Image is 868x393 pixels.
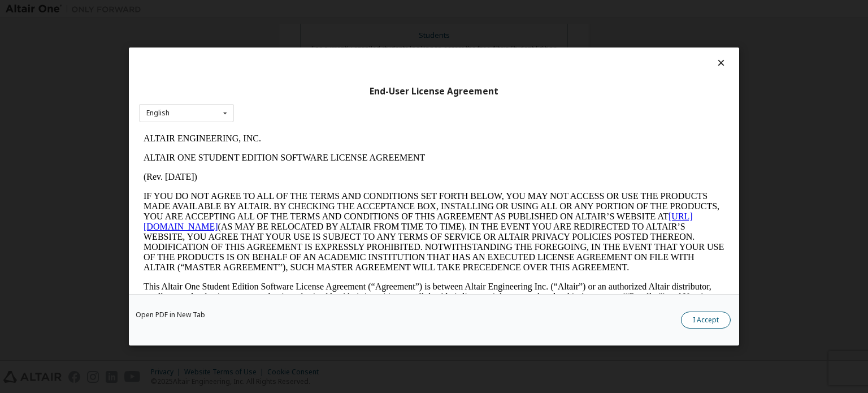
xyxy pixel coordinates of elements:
[139,86,729,97] div: End-User License Agreement
[5,153,585,193] p: This Altair One Student Edition Software License Agreement (“Agreement”) is between Altair Engine...
[136,312,205,318] a: Open PDF in New Tab
[146,110,170,116] div: English
[681,312,731,329] button: I Accept
[5,43,585,53] p: (Rev. [DATE])
[5,83,554,102] a: [URL][DOMAIN_NAME]
[5,62,585,144] p: IF YOU DO NOT AGREE TO ALL OF THE TERMS AND CONDITIONS SET FORTH BELOW, YOU MAY NOT ACCESS OR USE...
[5,24,585,34] p: ALTAIR ONE STUDENT EDITION SOFTWARE LICENSE AGREEMENT
[5,5,585,15] p: ALTAIR ENGINEERING, INC.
